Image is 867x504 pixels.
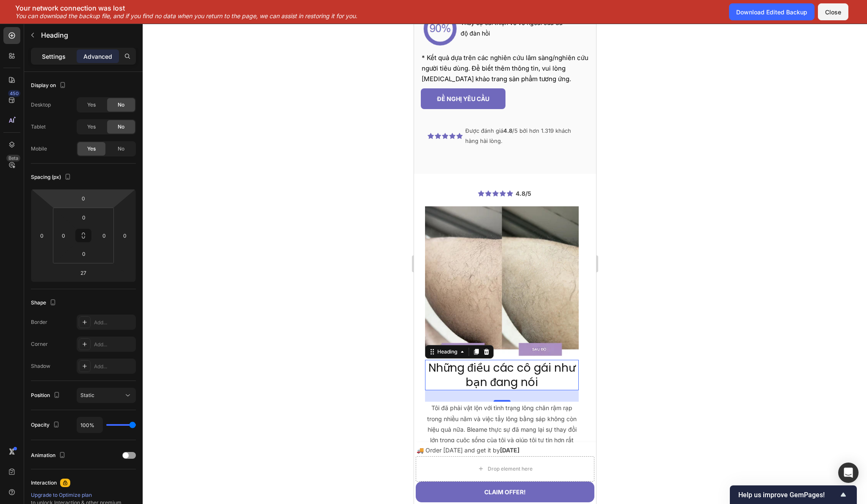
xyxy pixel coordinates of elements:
[98,229,110,242] input: 0px
[118,145,124,153] span: No
[31,297,58,309] div: Shape
[75,247,92,260] input: 0px
[87,123,96,131] span: Yes
[23,70,75,80] p: ĐỀ NGHỊ YÊU CẦU
[87,145,96,153] span: Yes
[825,8,841,16] div: Close
[31,340,48,348] div: Corner
[102,166,117,173] strong: 4.8/5
[738,491,838,499] span: Help us improve GemPages!
[36,229,48,242] input: 0
[31,362,50,370] div: Shadow
[31,479,57,487] div: Interaction
[15,12,357,20] p: You can download the backup file, and if you find no data when you return to the page, we can ass...
[83,52,112,61] p: Advanced
[57,229,70,242] input: 0px
[12,379,164,432] p: Tôi đã phải vật lộn với tình trạng lông chân rậm rạp trong nhiều năm và việc tẩy lông bằng sáp kh...
[118,101,124,109] span: No
[6,155,20,162] div: Beta
[89,104,98,110] strong: 4.8
[31,172,73,183] div: Spacing (px)
[8,30,174,59] span: * Kết quả dựa trên các nghiên cứu lâm sàng/nghiên cứu người tiêu dùng. Để biết thêm thông tin, vu...
[31,145,47,153] div: Mobile
[77,388,136,403] button: Static
[75,192,92,205] input: 0
[31,101,51,109] div: Desktop
[31,123,46,131] div: Tablet
[818,3,848,20] button: Close
[51,102,168,122] p: Được đánh giá /5 bởi hơn 1.319 khách hàng hài lòng.
[31,419,61,431] div: Opacity
[11,183,165,336] img: gempages_547302332493202390-ad62c263-8143-420b-b3cf-0996fff1f23c.webp
[738,490,848,500] button: Show survey - Help us improve GemPages!
[119,229,131,242] input: 0
[414,24,596,504] iframe: Design area
[736,8,807,16] div: Download Edited Backup
[118,123,124,131] span: No
[729,3,815,20] button: Download Edited Backup
[94,319,134,326] div: Add...
[42,52,66,61] p: Settings
[7,65,91,85] button: <p>ĐỀ NGHỊ YÊU CẦU</p>
[80,392,94,398] span: Static
[22,324,45,332] div: Heading
[75,211,92,224] input: 0px
[31,390,62,401] div: Position
[47,4,174,15] p: độ đàn hồi
[31,450,67,461] div: Animation
[838,463,859,483] div: Open Intercom Messenger
[87,101,96,109] span: Yes
[41,30,133,40] p: Heading
[31,80,68,91] div: Display on
[75,266,92,279] input: 27
[11,336,165,367] h2: Những điều các cô gái như bạn đang nói
[77,417,102,433] input: Auto
[94,341,134,348] div: Add...
[15,4,357,12] p: Your network connection was lost
[31,491,136,499] div: Upgrade to Optimize plan
[8,90,20,97] div: 450
[31,318,47,326] div: Border
[94,363,134,370] div: Add...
